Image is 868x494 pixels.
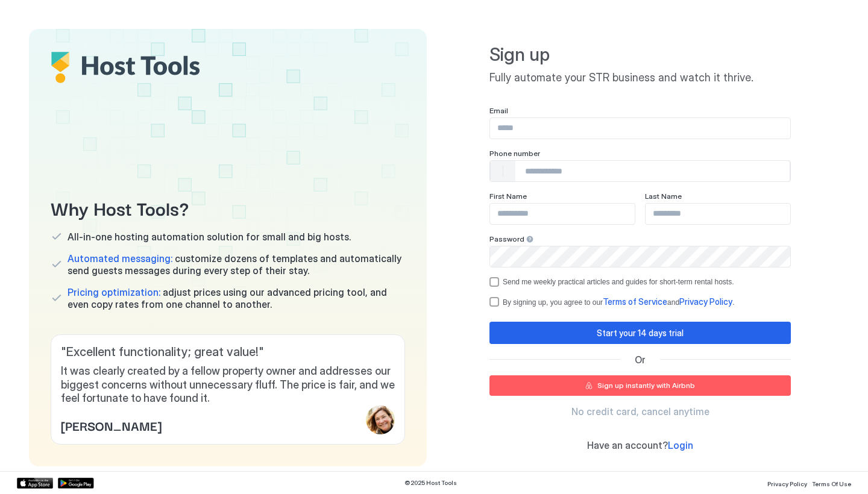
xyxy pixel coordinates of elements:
[489,43,791,66] span: Sign up
[603,298,667,307] a: Terms of Service
[68,286,405,310] span: adjust prices using our advanced pricing tool, and even copy rates from one channel to another.
[404,479,457,487] span: © 2025 Host Tools
[503,296,734,307] div: By signing up, you agree to our and .
[490,204,635,224] input: Input Field
[812,480,851,487] span: Terms Of Use
[366,405,395,434] div: profile
[489,322,791,344] button: Start your 14 days trial
[68,231,351,243] span: All-in-one hosting automation solution for small and big hosts.
[489,192,527,201] span: First Name
[668,439,693,452] a: Login
[489,106,508,115] span: Email
[503,278,734,286] div: Send me weekly practical articles and guides for short-term rental hosts.
[489,277,791,287] div: optOut
[597,327,684,339] div: Start your 14 days trial
[645,192,682,201] span: Last Name
[489,149,540,158] span: Phone number
[61,416,162,434] span: [PERSON_NAME]
[767,480,807,487] span: Privacy Policy
[767,477,807,489] a: Privacy Policy
[635,354,646,366] span: Or
[489,296,791,307] div: termsPrivacy
[679,296,732,307] span: Privacy Policy
[679,298,732,307] a: Privacy Policy
[489,375,791,396] button: Sign up instantly with Airbnb
[515,160,790,182] input: Phone Number input
[646,204,790,224] input: Input Field
[61,364,395,405] span: It was clearly created by a fellow property owner and addresses our biggest concerns without unne...
[489,71,791,85] span: Fully automate your STR business and watch it thrive.
[668,439,693,451] span: Login
[58,478,94,489] a: Google Play Store
[61,345,395,360] span: " Excellent functionality; great value! "
[491,161,515,181] div: Countries button
[571,405,709,417] span: No credit card, cancel anytime
[17,478,53,489] a: App Store
[68,252,172,264] span: Automated messaging:
[490,118,790,139] input: Input Field
[489,234,524,243] span: Password
[587,439,668,451] span: Have an account?
[68,252,405,277] span: customize dozens of templates and automatically send guests messages during every step of their s...
[68,286,160,298] span: Pricing optimization:
[51,194,405,221] span: Why Host Tools?
[490,246,790,267] input: Input Field
[812,477,851,489] a: Terms Of Use
[597,380,695,391] div: Sign up instantly with Airbnb
[603,296,667,307] span: Terms of Service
